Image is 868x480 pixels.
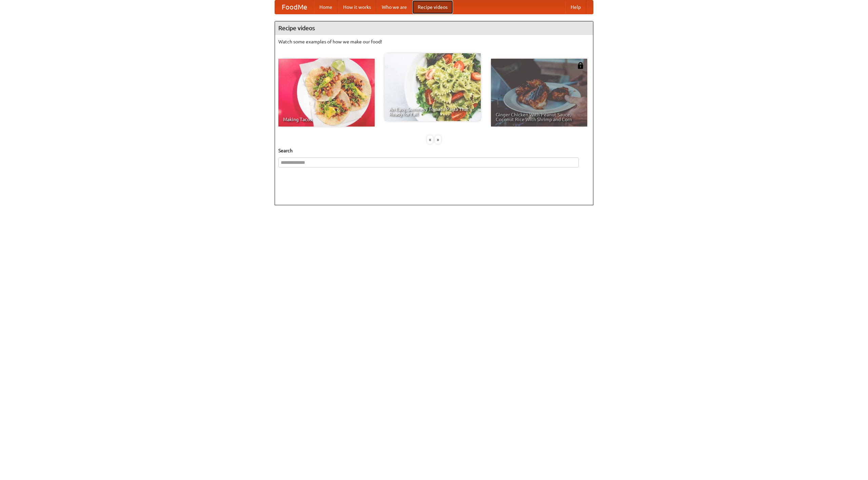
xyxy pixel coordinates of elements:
a: Making Tacos [278,59,375,127]
a: Home [314,0,338,14]
div: « [427,135,433,144]
a: Who we are [376,0,412,14]
div: » [435,135,441,144]
a: FoodMe [275,0,314,14]
p: Watch some examples of how we make our food! [278,38,590,45]
span: Making Tacos [283,117,370,122]
a: An Easy, Summery Tomato Pasta That's Ready for Fall [384,53,481,121]
a: Recipe videos [412,0,453,14]
img: 483408.png [577,62,584,69]
h4: Recipe videos [275,21,593,35]
span: An Easy, Summery Tomato Pasta That's Ready for Fall [389,107,476,116]
h5: Search [278,147,590,154]
a: Help [565,0,586,14]
a: How it works [338,0,376,14]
